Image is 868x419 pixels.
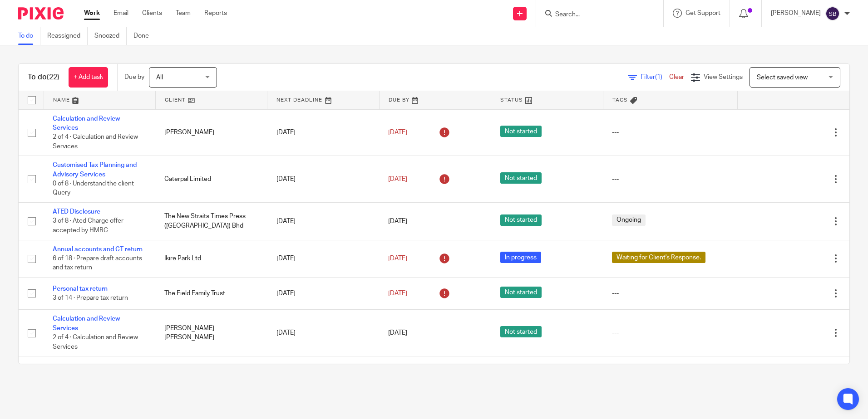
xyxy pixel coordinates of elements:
p: Due by [124,73,144,82]
span: (22) [47,73,59,81]
img: Pixie [18,7,64,19]
a: Personal tax return [53,286,108,292]
div: --- [612,175,728,184]
td: The Field Family Trust [155,278,267,310]
div: --- [612,289,728,298]
span: Filter [641,74,669,80]
a: Email [113,9,128,18]
a: Clients [142,9,162,18]
span: [DATE] [388,330,407,336]
td: [DATE] [267,109,379,156]
td: The New Straits Times Press ([GEOGRAPHIC_DATA]) Bhd [155,203,267,240]
span: View Settings [704,74,743,80]
td: [DATE] [267,240,379,277]
p: [PERSON_NAME] [771,9,821,18]
span: [DATE] [388,255,407,262]
td: [DATE] [267,356,379,389]
span: [DATE] [388,218,407,224]
span: 0 of 8 · Understand the client Query [53,180,134,196]
a: Customised Tax Planning and Advisory Services [53,162,137,177]
td: Ikire Park Ltd [155,240,267,277]
a: Snoozed [94,27,127,45]
span: Not started [500,126,542,137]
a: + Add task [69,67,108,88]
a: Work [84,9,100,18]
td: [DATE] [267,278,379,310]
td: [PERSON_NAME] [155,109,267,156]
span: [DATE] [388,129,407,136]
span: Select saved view [757,74,808,81]
span: [DATE] [388,290,407,297]
img: svg%3E [825,6,840,21]
span: 6 of 18 · Prepare draft accounts and tax return [53,255,142,271]
span: Not started [500,287,542,298]
span: All [156,74,163,81]
td: [DATE] [267,310,379,356]
span: Get Support [686,10,720,16]
a: Clear [669,74,684,80]
td: [DATE] [267,203,379,240]
a: Team [176,9,191,18]
span: 3 of 14 · Prepare tax return [53,295,128,301]
span: 3 of 8 · Ated Charge offer accepted by HMRC [53,218,123,234]
div: --- [612,328,728,337]
td: Caterpal Limited [155,156,267,203]
span: (1) [655,74,662,80]
a: To do [18,27,40,45]
span: Not started [500,172,542,184]
div: --- [612,128,728,137]
span: Ongoing [612,214,646,226]
span: Tags [612,97,628,102]
span: 2 of 4 · Calculation and Review Services [53,334,138,350]
a: Calculation and Review Services [53,116,120,131]
a: Calculation and Review Services [53,316,120,331]
span: Not started [500,326,542,337]
span: Waiting for Client's Response. [612,252,705,263]
span: 2 of 4 · Calculation and Review Services [53,134,138,150]
h1: To do [28,73,59,82]
a: Reports [204,9,227,18]
td: [DATE] [267,156,379,203]
span: Not started [500,214,542,226]
a: ATED Disclosure [53,209,100,215]
a: Done [133,27,156,45]
a: Reassigned [47,27,88,45]
input: Search [554,11,636,19]
span: [DATE] [388,176,407,182]
td: [PERSON_NAME] [PERSON_NAME] [155,356,267,389]
a: Annual accounts and CT return [53,246,143,253]
td: [PERSON_NAME] [PERSON_NAME] [155,310,267,356]
span: In progress [500,252,541,263]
